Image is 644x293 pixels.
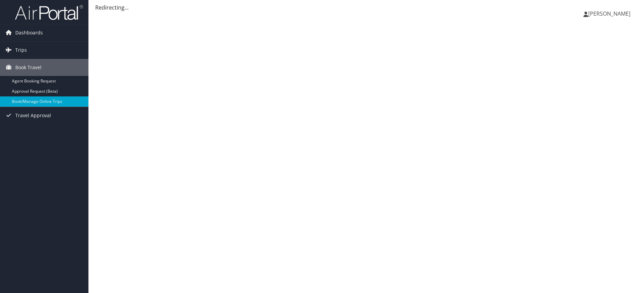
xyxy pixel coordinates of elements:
[15,4,83,20] img: airportal-logo.png
[588,10,630,17] span: [PERSON_NAME]
[15,107,51,124] span: Travel Approval
[15,59,42,76] span: Book Travel
[15,24,43,41] span: Dashboards
[95,3,637,12] div: Redirecting...
[15,42,27,59] span: Trips
[583,3,637,24] a: [PERSON_NAME]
